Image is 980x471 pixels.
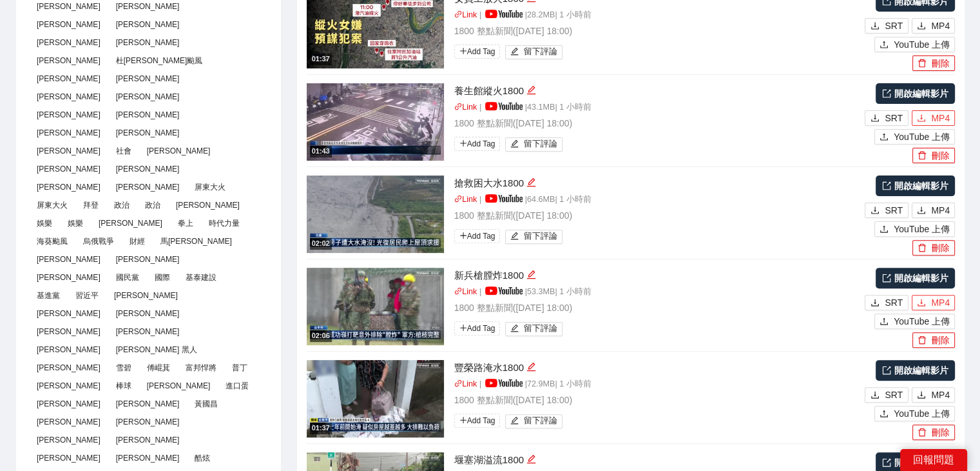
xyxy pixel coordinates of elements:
[485,379,523,387] img: yt_logo_rgb_light.a676ea31.png
[454,45,501,59] span: Add Tag
[454,101,862,114] p: | | 43.1 MB | 1 小時前
[894,37,950,52] span: YouTube 上傳
[180,270,222,285] span: 基泰建設
[526,270,536,279] span: edit
[876,175,955,196] a: 開啟編輯影片
[510,416,519,426] span: edit
[894,222,950,236] span: YouTube 上傳
[180,361,222,375] span: 富邦悍將
[32,216,57,230] span: 娛樂
[454,414,501,428] span: Add Tag
[865,110,908,126] button: downloadSRT
[32,108,106,122] span: [PERSON_NAME]
[485,10,523,18] img: yt_logo_rgb_light.a676ea31.png
[111,90,185,104] span: [PERSON_NAME]
[879,225,889,235] span: upload
[912,148,955,163] button: delete刪除
[32,451,106,465] span: [PERSON_NAME]
[459,139,467,147] span: plus
[111,144,137,158] span: 社會
[874,221,955,237] button: uploadYouTube 上傳
[310,146,332,157] div: 01:43
[912,240,955,256] button: delete刪除
[310,330,332,341] div: 02:06
[454,379,477,388] a: linkLink
[870,21,879,32] span: download
[917,390,926,401] span: download
[454,287,463,296] span: link
[62,216,88,230] span: 娛樂
[882,181,891,190] span: export
[894,130,950,144] span: YouTube 上傳
[526,175,536,191] div: 編輯
[310,238,332,249] div: 02:02
[32,270,106,285] span: [PERSON_NAME]
[32,361,106,375] span: [PERSON_NAME]
[459,416,467,424] span: plus
[885,203,903,217] span: SRT
[510,139,519,149] span: edit
[879,317,889,327] span: upload
[912,110,955,126] button: downloadMP4
[142,379,216,393] span: [PERSON_NAME]
[204,216,245,230] span: 時代力量
[454,103,477,112] a: linkLink
[32,90,106,104] span: [PERSON_NAME]
[931,19,950,33] span: MP4
[526,177,536,187] span: edit
[485,286,523,295] img: yt_logo_rgb_light.a676ea31.png
[307,83,444,161] img: 8b817686-8d24-467f-a5ac-c99d0f5be146.jpg
[454,24,862,38] p: 1800 整點新聞 ( [DATE] 18:00 )
[454,229,501,243] span: Add Tag
[189,180,231,194] span: 屏東大火
[931,111,950,125] span: MP4
[917,206,926,216] span: download
[882,366,891,375] span: export
[931,388,950,402] span: MP4
[454,268,862,283] div: 新兵槍膛炸1800
[454,9,862,22] p: | | 28.2 MB | 1 小時前
[32,126,106,140] span: [PERSON_NAME]
[912,18,955,34] button: downloadMP4
[307,175,444,253] img: fee997d7-c0fa-4f43-a1d6-359a8bac77c0.jpg
[32,234,73,248] span: 海葵颱風
[32,288,65,303] span: 基進黨
[874,406,955,421] button: uploadYouTube 上傳
[124,234,150,248] span: 財經
[918,59,927,69] span: delete
[459,324,467,332] span: plus
[885,111,903,125] span: SRT
[454,175,862,191] div: 搶救困大水1800
[510,47,519,57] span: edit
[111,108,185,122] span: [PERSON_NAME]
[454,321,501,336] span: Add Tag
[918,428,927,438] span: delete
[111,415,185,429] span: [PERSON_NAME]
[454,287,477,296] a: linkLink
[32,144,106,158] span: [PERSON_NAME]
[505,322,562,336] button: edit留下評論
[32,433,106,447] span: [PERSON_NAME]
[454,379,463,388] span: link
[912,332,955,348] button: delete刪除
[885,19,903,33] span: SRT
[111,162,185,176] span: [PERSON_NAME]
[874,314,955,329] button: uploadYouTube 上傳
[505,45,562,59] button: edit留下評論
[111,126,185,140] span: [PERSON_NAME]
[865,295,908,310] button: downloadSRT
[111,54,208,68] span: 杜[PERSON_NAME]颱風
[870,298,879,308] span: download
[111,343,202,357] span: [PERSON_NAME] 黑人
[912,203,955,218] button: downloadMP4
[32,306,106,321] span: [PERSON_NAME]
[32,162,106,176] span: [PERSON_NAME]
[189,397,223,411] span: 黃國昌
[173,216,198,230] span: 拳上
[894,314,950,328] span: YouTube 上傳
[111,180,185,194] span: [PERSON_NAME]
[78,198,104,212] span: 拜登
[526,454,536,464] span: edit
[900,449,967,471] div: 回報問題
[142,361,175,375] span: 傅崐萁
